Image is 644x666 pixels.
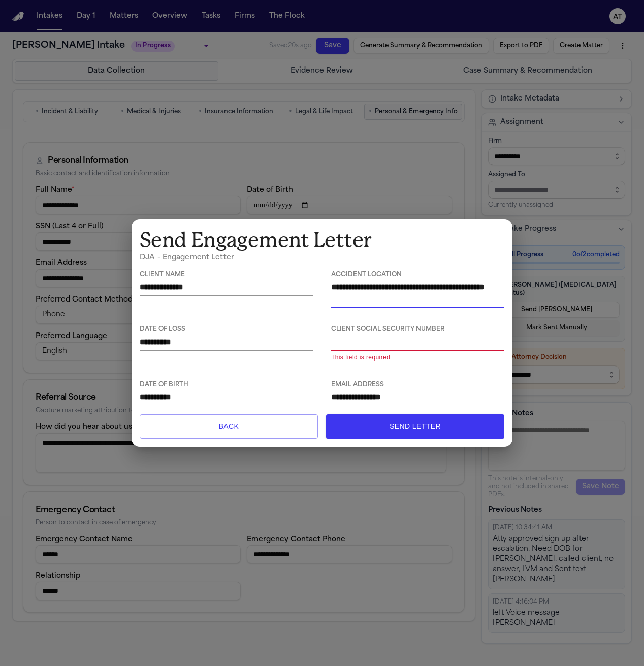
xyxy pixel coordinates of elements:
h6: DJA - Engagement Letter [140,253,504,263]
span: Client Social Security Number [331,326,504,334]
button: Send Letter [326,414,504,439]
span: Client Name [140,271,313,279]
h1: Send Engagement Letter [140,227,504,253]
span: Date of Loss [140,326,313,334]
p: This field is required [331,353,504,363]
button: Back [140,414,318,439]
span: Date of Birth [140,381,313,389]
span: Accident Location [331,271,504,279]
span: Email Address [331,381,504,389]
